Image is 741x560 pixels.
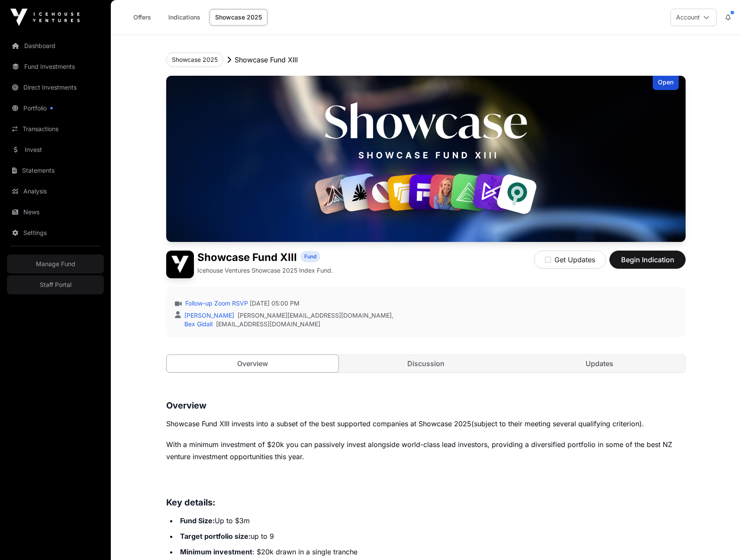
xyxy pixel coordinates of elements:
a: Settings [7,223,104,242]
a: Begin Indication [609,259,686,268]
strong: Target portfolio size: [180,532,251,541]
span: Showcase Fund XIII invests into a subset of the best supported companies at Showcase 2025 [166,419,471,428]
a: Statements [7,161,104,180]
li: Up to $3m [177,515,686,527]
a: Fund Investments [7,57,104,76]
strong: Minimum investment [180,547,252,556]
li: : $20k drawn in a single tranche [177,546,686,558]
a: Offers [125,9,159,26]
button: Get Updates [534,251,606,269]
a: [EMAIL_ADDRESS][DOMAIN_NAME] [216,320,320,328]
a: [PERSON_NAME][EMAIL_ADDRESS][DOMAIN_NAME] [238,311,392,320]
a: Indications [163,9,206,26]
a: [PERSON_NAME] [183,312,234,319]
span: Begin Indication [620,254,675,265]
h3: Key details: [166,496,686,509]
img: Showcase Fund XIII [166,76,686,242]
a: Invest [7,140,104,159]
button: Begin Indication [609,251,686,269]
a: Analysis [7,182,104,201]
a: Portfolio [7,99,104,118]
img: Icehouse Ventures Logo [10,9,80,26]
button: Account [670,9,717,26]
a: Bex Gidall [183,320,213,328]
button: Showcase 2025 [166,52,223,67]
span: [DATE] 05:00 PM [250,299,300,308]
a: Dashboard [7,36,104,55]
p: Icehouse Ventures Showcase 2025 Index Fund. [197,266,333,275]
strong: Fund Size: [180,516,215,525]
p: Showcase Fund XIII [235,55,298,65]
img: Showcase Fund XIII [166,251,194,278]
a: Staff Portal [7,275,104,294]
div: Open [653,76,679,90]
h3: Overview [166,399,686,412]
a: Updates [513,355,685,372]
span: Fund [304,253,316,260]
a: Direct Investments [7,78,104,97]
a: Transactions [7,119,104,138]
h1: Showcase Fund XIII [197,251,297,264]
nav: Tabs [167,355,685,372]
li: up to 9 [177,530,686,542]
p: With a minimum investment of $20k you can passively invest alongside world-class lead investors, ... [166,438,686,463]
a: Discussion [340,355,512,372]
a: Manage Fund [7,254,104,274]
a: Showcase 2025 [209,9,267,26]
a: Follow-up Zoom RSVP [184,299,248,308]
a: News [7,203,104,222]
div: , [183,311,393,320]
a: Overview [166,354,339,373]
p: (subject to their meeting several qualifying criterion). [166,418,686,430]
